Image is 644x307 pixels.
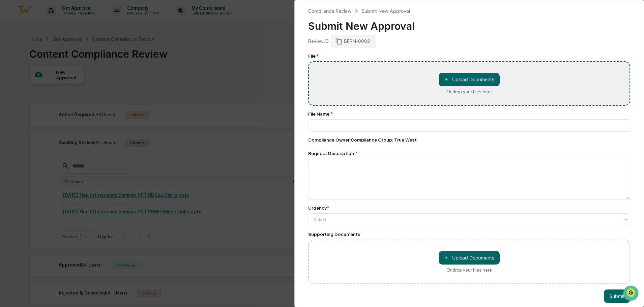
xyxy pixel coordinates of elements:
[23,58,85,64] div: We're available if you need us!
[308,151,630,156] div: Request Description
[48,114,82,119] a: Powered byPylon
[308,14,630,32] div: Submit New Approval
[361,8,410,14] div: Submit New Approval
[13,98,42,104] span: Data Lookup
[67,114,82,119] span: Pylon
[444,76,449,83] span: ＋
[439,251,500,265] button: Or drop your files here
[115,54,123,62] button: Start new chat
[308,232,630,237] div: Supporting Documents
[308,205,329,211] div: Urgency
[308,111,630,117] div: File Name
[7,98,12,104] div: 🔎
[444,254,449,261] span: ＋
[308,53,630,59] div: File
[7,86,12,91] div: 🖐️
[446,89,492,94] div: Or drop your files here
[49,86,54,91] div: 🗄️
[4,95,45,107] a: 🔎Data Lookup
[446,267,492,273] div: Or drop your files here
[4,82,46,94] a: 🖐️Preclearance
[7,52,19,64] img: 1746055101610-c473b297-6a78-478c-a979-82029cc54cd1
[308,137,630,143] div: Compliance Owner : Compliance Group: True West
[439,73,500,86] button: Or drop your files here
[604,289,630,303] button: Submit
[13,85,43,92] span: Preclearance
[308,38,330,44] div: Review ID:
[308,8,351,14] div: Compliance Review
[23,52,111,58] div: Start new chat
[56,85,84,92] span: Attestations
[622,285,641,303] iframe: Open customer support
[331,35,376,48] div: BERN-00021
[46,82,86,94] a: 🗄️Attestations
[7,14,123,25] p: How can we help?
